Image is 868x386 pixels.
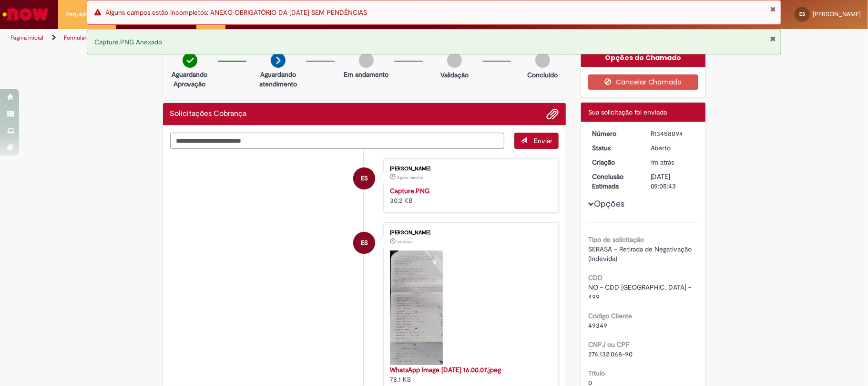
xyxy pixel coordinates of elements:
b: Código Cliente [588,312,632,320]
time: 28/08/2025 14:05:39 [651,158,674,167]
button: Fechar Notificação [770,35,776,42]
div: Ester Vitoria Goncalves Dos Santos [353,232,375,254]
span: Requisições [65,10,99,19]
dt: Status [585,143,643,153]
b: Tipo de solicitação [588,235,644,244]
div: Aberto [651,143,695,153]
span: Sua solicitação foi enviada [588,108,667,116]
div: 78.1 KB [390,365,549,384]
div: R13458094 [651,129,695,138]
b: CDD [588,273,602,282]
b: Título [588,369,605,377]
b: CNPJ ou CPF [588,340,629,349]
div: [PERSON_NAME] [390,230,549,236]
span: Enviar [534,136,552,145]
a: WhatsApp Image [DATE] 16.00.07.jpeg [390,365,501,374]
span: Agora mesmo [397,175,423,180]
div: Ester Vitoria Goncalves Dos Santos [353,167,375,189]
div: [DATE] 09:05:43 [651,172,695,191]
dt: Conclusão Estimada [585,172,643,191]
span: ES [799,11,805,17]
span: 1m atrás [651,158,674,167]
dt: Criação [585,157,643,167]
p: Em andamento [344,70,388,79]
textarea: Digite sua mensagem aqui... [170,133,505,149]
p: Aguardando atendimento [255,70,301,89]
h2: Solicitações Cobrança Histórico de tíquete [170,110,247,118]
dt: Número [585,129,643,138]
div: [PERSON_NAME] [390,166,549,172]
span: 49349 [588,321,607,330]
button: Adicionar anexos [546,108,559,120]
span: NO - CDD [GEOGRAPHIC_DATA] - 499 [588,283,693,301]
time: 28/08/2025 14:05:37 [397,239,412,245]
span: 1m atrás [397,239,412,245]
img: img-circle-grey.png [359,53,374,68]
img: ServiceNow [1,5,50,24]
img: arrow-next.png [271,53,286,68]
time: 28/08/2025 14:06:52 [397,175,423,180]
span: Capture.PNG Anexado [94,38,162,46]
button: Cancelar Chamado [588,74,698,90]
span: Alguns campos estão incompletos: ANEXO OBRIGATÓRIO DA [DATE] SEM PENDÊNCIAS [105,8,367,17]
span: SERASA – Retirada de Negativação (Indevida) [588,245,694,263]
span: ES [361,231,368,254]
button: Enviar [514,133,559,149]
img: check-circle-green.png [183,53,197,68]
span: 276.132.068-90 [588,350,633,358]
img: img-circle-grey.png [447,53,462,68]
p: Aguardando Aprovação [167,70,213,89]
a: Capture.PNG [390,187,429,195]
ul: Trilhas de página [7,29,572,47]
div: 30.2 KB [390,186,549,205]
button: Fechar Notificação [770,5,776,13]
div: 28/08/2025 14:05:39 [651,157,695,167]
span: [PERSON_NAME] [813,10,861,18]
a: Página inicial [10,34,43,42]
p: Concluído [527,70,558,80]
p: Validação [440,70,469,80]
a: Formulário de Atendimento [64,34,134,42]
img: img-circle-grey.png [535,53,550,68]
span: ES [361,167,368,190]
